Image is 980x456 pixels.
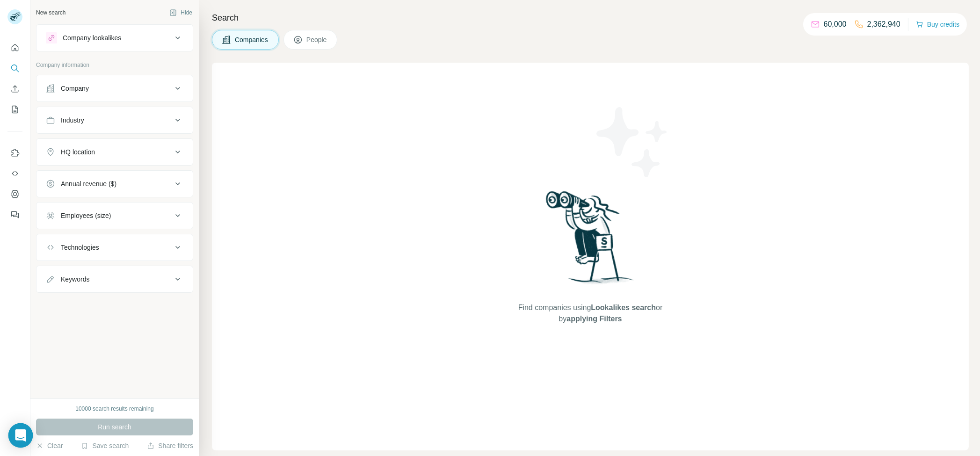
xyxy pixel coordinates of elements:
[61,275,89,284] div: Keywords
[36,236,193,259] button: Technologies
[36,441,63,450] button: Clear
[75,405,153,413] div: 10000 search results remaining
[7,39,22,56] button: Quick start
[824,19,847,30] p: 60,000
[61,84,89,93] div: Company
[36,61,193,69] p: Company information
[591,304,656,311] span: Lookalikes search
[61,179,116,188] div: Annual revenue ($)
[36,27,193,49] button: Company lookalikes
[7,60,22,77] button: Search
[61,116,84,125] div: Industry
[306,35,328,44] span: People
[8,423,33,448] div: Open Intercom Messenger
[61,211,111,220] div: Employees (size)
[163,6,199,20] button: Hide
[81,441,129,450] button: Save search
[590,100,675,184] img: Surfe Illustration - Stars
[235,35,269,44] span: Companies
[36,141,193,163] button: HQ location
[36,268,193,290] button: Keywords
[7,186,22,203] button: Dashboard
[61,147,95,157] div: HQ location
[7,165,22,182] button: Use Surfe API
[7,101,22,118] button: My lists
[7,206,22,223] button: Feedback
[515,302,665,325] span: Find companies using or by
[7,80,22,97] button: Enrich CSV
[147,441,193,450] button: Share filters
[36,173,193,195] button: Annual revenue ($)
[916,18,959,31] button: Buy credits
[63,33,121,43] div: Company lookalikes
[36,204,193,227] button: Employees (size)
[867,19,900,30] p: 2,362,940
[566,315,622,323] span: applying Filters
[542,188,639,293] img: Surfe Illustration - Woman searching with binoculars
[36,109,193,131] button: Industry
[212,11,969,24] h4: Search
[7,145,22,161] button: Use Surfe on LinkedIn
[36,8,65,17] div: New search
[36,77,193,100] button: Company
[61,243,99,252] div: Technologies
